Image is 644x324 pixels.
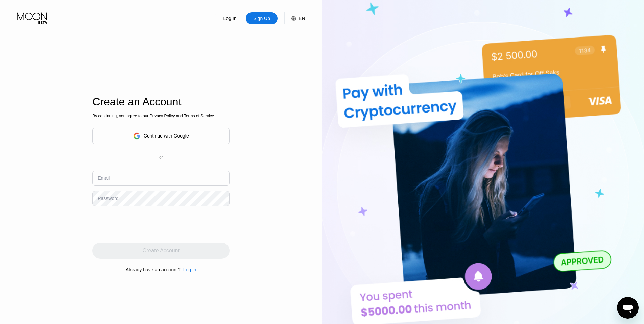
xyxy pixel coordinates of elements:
div: Log In [181,267,196,272]
div: EN [299,16,305,21]
div: Already have an account? [126,267,181,272]
span: Privacy Policy [150,114,175,118]
div: By continuing, you agree to our [92,114,230,118]
div: Continue with Google [92,128,230,144]
div: EN [284,12,305,24]
span: Terms of Service [184,114,214,118]
iframe: Кнопка запуска окна обмена сообщениями [617,297,639,319]
div: Log In [223,15,237,22]
span: and [175,114,184,118]
div: Password [98,196,118,201]
iframe: reCAPTCHA [92,211,195,238]
div: Sign Up [253,15,271,22]
div: Sign Up [246,12,278,24]
div: Create an Account [92,96,230,108]
div: or [159,155,163,160]
div: Continue with Google [144,133,189,139]
div: Log In [214,12,246,24]
div: Email [98,175,110,181]
div: Log In [183,267,196,272]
